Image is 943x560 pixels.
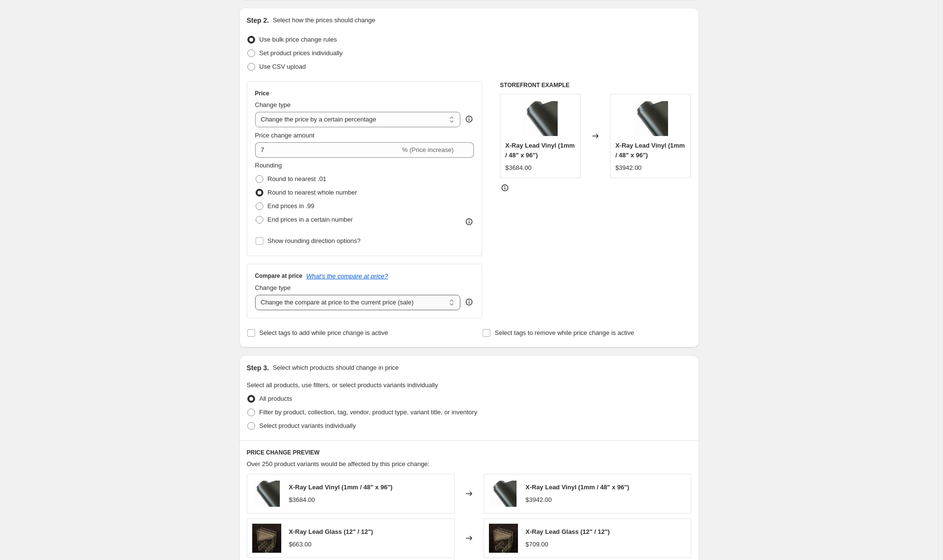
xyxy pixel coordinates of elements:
span: Select tags to add while price change is active [259,329,388,336]
span: Select all products, use filters, or select products variants individually [247,381,438,389]
div: $709.00 [526,540,548,549]
img: x-ray-lead-glass-619664_80x.jpg [489,524,518,553]
span: Round to nearest whole number [268,189,357,196]
span: X-Ray Lead Glass (12" / 12") [289,528,373,535]
span: X-Ray Lead Vinyl (1mm / 48" x 96") [289,484,393,491]
span: Rounding [255,162,282,169]
div: $3684.00 [289,495,315,505]
h2: Step 3. [247,363,269,373]
h3: Price [255,90,269,97]
div: help [464,297,474,307]
span: X-Ray Lead Vinyl (1mm / 48" x 96") [505,142,575,159]
h2: Step 2. [247,15,269,25]
h6: PRICE CHANGE PREVIEW [247,449,691,456]
span: Select tags to remove while price change is active [495,329,634,336]
h6: STOREFRONT EXAMPLE [500,81,691,89]
span: Select product variants individually [259,422,356,429]
img: x-ray-lead-vinyl-158483_80x.jpg [631,99,670,138]
span: Filter by product, collection, tag, vendor, product type, variant title, or inventory [259,409,477,416]
p: Select which products should change in price [273,363,398,373]
span: Change type [255,284,291,291]
span: All products [259,395,292,402]
span: Set product prices individually [259,49,343,57]
span: Round to nearest .01 [268,175,326,182]
button: What's the compare at price? [306,272,388,280]
span: Over 250 product variants would be affected by this price change: [247,460,430,468]
span: X-Ray Lead Vinyl (1mm / 48" x 96") [526,484,629,491]
span: End prices in .99 [268,202,315,210]
div: $663.00 [289,540,312,549]
div: $3942.00 [615,163,641,173]
span: % (Price increase) [402,146,454,153]
span: Use CSV upload [259,63,306,70]
h3: Compare at price [255,272,303,280]
span: X-Ray Lead Vinyl (1mm / 48" x 96") [615,142,685,159]
span: End prices in a certain number [268,216,353,223]
span: Use bulk price change rules [259,36,337,43]
img: x-ray-lead-glass-619664_80x.jpg [252,524,281,553]
p: Select how the prices should change [273,15,375,25]
div: $3942.00 [526,495,552,505]
img: x-ray-lead-vinyl-158483_80x.jpg [252,479,281,508]
span: X-Ray Lead Glass (12" / 12") [526,528,610,535]
input: -15 [255,142,400,158]
span: Show rounding direction options? [268,237,361,244]
span: Change type [255,101,291,108]
img: x-ray-lead-vinyl-158483_80x.jpg [489,479,518,508]
span: Price change amount [255,132,315,139]
div: help [464,114,474,124]
div: $3684.00 [505,163,532,173]
img: x-ray-lead-vinyl-158483_80x.jpg [521,99,560,138]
